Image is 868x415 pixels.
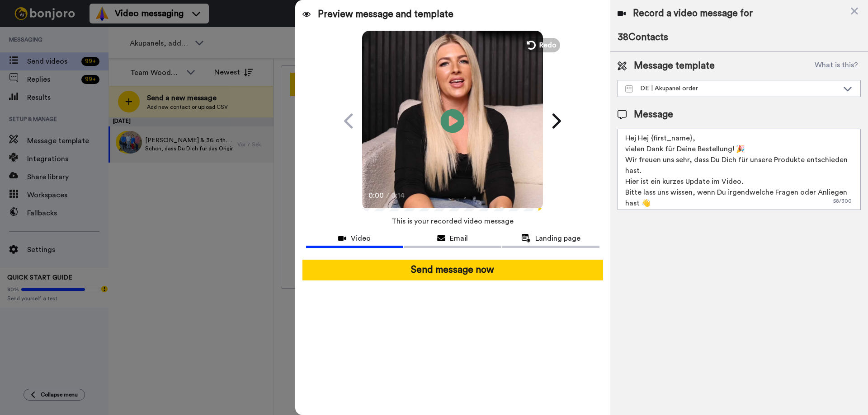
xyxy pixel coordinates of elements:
[368,190,384,201] span: 0:00
[386,190,389,201] span: /
[812,59,861,73] button: What is this?
[535,233,580,244] span: Landing page
[450,233,468,244] span: Email
[392,211,514,231] span: This is your recorded video message
[625,84,839,93] div: DE | Akupanel order
[618,129,861,210] textarea: Hej Hej {first_name}, vielen Dank für Deine Bestellung! 🎉 Wir freuen uns sehr, dass Du Dich für u...
[625,85,633,93] img: Message-temps.svg
[391,190,407,201] span: 0:14
[302,260,603,280] button: Send message now
[634,59,715,73] span: Message template
[351,233,371,244] span: Video
[634,108,673,121] span: Message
